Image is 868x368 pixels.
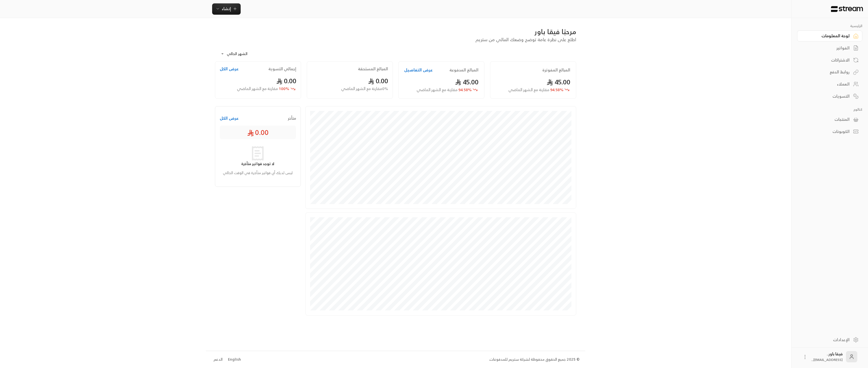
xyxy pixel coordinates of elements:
[475,36,576,43] span: اطلع على نظرة عامة توضح وضعك المالي من ستريم
[508,87,564,93] span: 94.58 %
[797,54,862,65] a: الاشتراكات
[797,24,862,28] p: الرئيسية
[241,161,274,167] strong: لا توجد فواتير متأخرة
[797,114,862,125] a: المنتجات
[489,357,580,362] div: © 2025 جميع الحقوق محفوظة لشركة ستريم للمدفوعات.
[811,357,843,363] span: [EMAIL_ADDRESS]....
[508,86,549,93] span: مقارنة مع الشهر الماضي
[223,170,293,176] p: ليس لديك أي فواتير متأخرة في الوقت الحالي
[455,76,479,88] span: 45.00
[804,69,850,75] div: روابط الدفع
[417,86,458,93] span: مقارنة مع الشهر الماضي
[797,67,862,78] a: روابط الدفع
[797,30,862,41] a: لوحة المعلومات
[797,79,862,90] a: العملاء
[417,87,472,93] span: 94.58 %
[804,57,850,63] div: الاشتراكات
[797,43,862,54] a: الفواتير
[830,6,863,12] img: Logo
[237,85,278,92] span: مقارنة مع الشهر الماضي
[237,86,289,92] span: 100 %
[368,75,388,87] span: 0.00
[288,115,296,121] span: متأخر
[358,66,388,72] h2: المبالغ المستحقة
[804,81,850,87] div: العملاء
[220,115,239,121] button: عرض الكل
[222,5,231,12] span: إنشاء
[804,93,850,99] div: التسويات
[797,334,862,345] a: الإعدادات
[341,86,388,92] span: 0 % مقارنة مع الشهر الماضي
[228,357,241,362] div: English
[212,3,241,15] button: إنشاء
[212,354,224,365] a: الدعم
[449,67,478,73] h2: المبالغ المدفوعة
[804,337,850,343] div: الإعدادات
[797,126,862,137] a: الكوبونات
[247,128,269,137] span: 0.00
[547,76,570,88] span: 45.00
[811,351,843,362] div: فيقا باور .
[804,33,850,39] div: لوحة المعلومات
[276,75,296,87] span: 0.00
[804,45,850,51] div: الفواتير
[797,107,862,112] p: كتالوج
[542,67,570,73] h2: المبالغ المفوترة
[804,129,850,134] div: الكوبونات
[797,91,862,102] a: التسويات
[218,47,260,61] div: الشهر الحالي
[404,67,433,73] button: عرض التفاصيل
[268,66,296,72] h2: إجمالي التسوية
[804,117,850,122] div: المنتجات
[220,66,239,72] button: عرض الكل
[215,27,576,36] div: مرحبًا فيقا باور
